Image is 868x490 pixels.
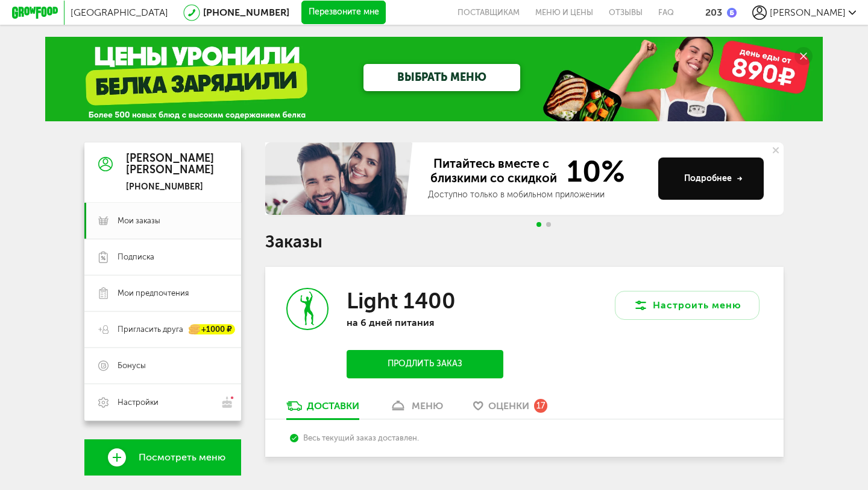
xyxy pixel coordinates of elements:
[307,400,359,412] div: Доставки
[84,275,241,311] a: Мои предпочтения
[534,399,547,412] div: 17
[658,157,764,200] button: Подробнее
[428,156,559,186] span: Питайтесь вместе с близкими со скидкой
[559,156,625,186] span: 10%
[615,291,759,320] button: Настроить меню
[536,222,541,227] span: Go to slide 1
[118,324,183,335] span: Пригласить друга
[84,439,241,476] a: Посмотреть меню
[727,8,737,17] img: bonus_b.cdccf46.png
[118,397,159,408] span: Настройки
[118,288,189,299] span: Мои предпочтения
[126,182,214,192] div: [PHONE_NUMBER]
[84,311,241,348] a: Пригласить друга +1000 ₽
[84,348,241,384] a: Бонусы
[265,142,416,215] img: family-banner.579af9d.jpg
[363,64,520,91] a: ВЫБРАТЬ МЕНЮ
[347,288,456,314] h3: Light 1400
[705,7,722,18] div: 203
[139,452,225,463] span: Посмотреть меню
[684,173,743,185] div: Подробнее
[770,7,846,18] span: [PERSON_NAME]
[347,350,503,378] button: Продлить заказ
[467,399,553,419] a: Оценки 17
[290,433,758,442] div: Весь текущий заказ доставлен.
[383,399,449,419] a: меню
[280,399,365,419] a: Доставки
[203,7,289,18] a: [PHONE_NUMBER]
[126,153,214,177] div: [PERSON_NAME] [PERSON_NAME]
[84,239,241,275] a: Подписка
[265,234,784,250] h1: Заказы
[301,1,386,25] button: Перезвоните мне
[428,189,649,201] div: Доступно только в мобильном приложении
[189,325,235,335] div: +1000 ₽
[118,360,146,371] span: Бонусы
[347,317,503,328] p: на 6 дней питания
[71,7,168,18] span: [GEOGRAPHIC_DATA]
[118,252,154,262] span: Подписка
[488,400,529,412] span: Оценки
[412,400,443,412] div: меню
[118,215,160,226] span: Мои заказы
[84,384,241,421] a: Настройки
[84,203,241,239] a: Мои заказы
[546,222,551,227] span: Go to slide 2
